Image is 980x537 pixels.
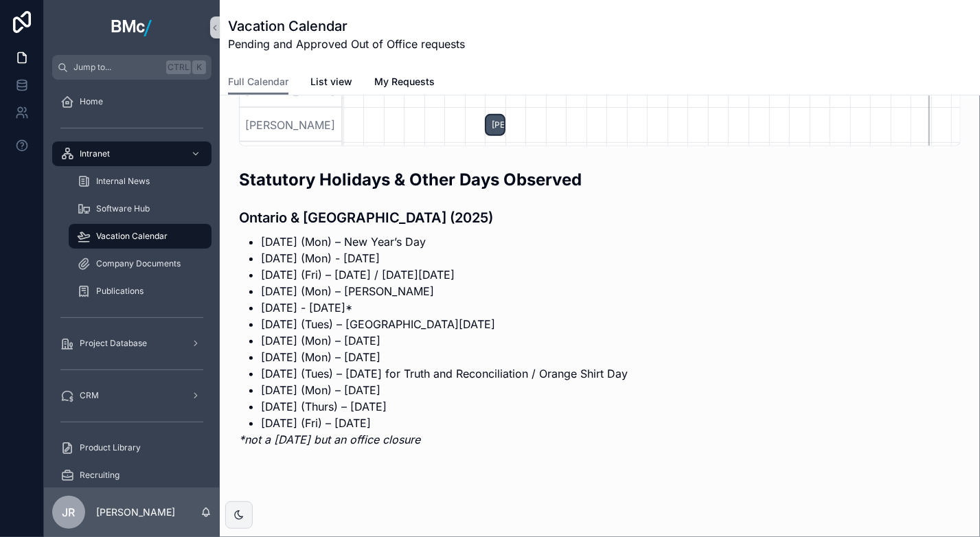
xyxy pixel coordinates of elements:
li: [DATE] (Mon) - [DATE] [261,250,961,266]
span: My Requests [374,75,435,89]
span: Publications [96,286,144,297]
span: Vacation Calendar [96,231,168,242]
a: List view [310,69,352,97]
li: [DATE] (Mon) – New Year’s Day [261,233,961,250]
li: [DATE] (Thurs) – [DATE] [261,398,961,415]
span: Home [80,96,103,107]
a: Project Database [52,331,212,356]
span: Software Hub [96,203,150,214]
li: [DATE] (Fri) – [DATE] / [DATE][DATE] [261,266,961,283]
li: [DATE] (Fri) – [DATE] [261,415,961,431]
span: JR [62,504,76,521]
li: [DATE] (Mon) – [DATE] [261,349,961,365]
div: [PERSON_NAME] [240,142,343,211]
span: Internal News [96,176,150,187]
li: [DATE] (Tues) – [DATE] for Truth and Reconciliation / Orange Shirt Day [261,365,961,382]
span: Ctrl [166,60,191,74]
div: [PERSON_NAME] [240,108,343,142]
a: Product Library [52,435,212,460]
a: Software Hub [69,196,212,221]
span: Intranet [80,148,110,159]
img: App logo [111,16,152,38]
em: *not a [DATE] but an office closure [239,433,420,446]
li: [DATE] (Mon) – [DATE] [261,332,961,349]
span: Pending and Approved Out of Office requests [228,36,465,52]
li: [DATE] - [DATE]* [261,299,961,316]
a: CRM [52,383,212,408]
a: Recruiting [52,463,212,488]
span: Project Database [80,338,147,349]
a: Company Documents [69,251,212,276]
span: Product Library [80,442,141,453]
a: My Requests [374,69,435,97]
span: K [194,62,205,73]
span: Full Calendar [228,75,288,89]
a: Full Calendar [228,69,288,95]
div: Danny Roy [485,114,505,137]
a: Home [52,89,212,114]
li: [DATE] (Mon) – [DATE] [261,382,961,398]
span: [PERSON_NAME] [486,114,504,137]
div: scrollable content [44,80,220,488]
h2: Statutory Holidays & Other Days Observed [239,168,961,191]
span: Company Documents [96,258,181,269]
span: Recruiting [80,470,119,481]
a: Vacation Calendar [69,224,212,249]
li: [DATE] (Mon) – [PERSON_NAME] [261,283,961,299]
span: CRM [80,390,99,401]
button: Jump to...CtrlK [52,55,212,80]
h3: Ontario & [GEOGRAPHIC_DATA] (2025) [239,207,961,228]
h1: Vacation Calendar [228,16,465,36]
li: [DATE] (Tues) – [GEOGRAPHIC_DATA][DATE] [261,316,961,332]
span: List view [310,75,352,89]
a: Publications [69,279,212,304]
span: Jump to... [73,62,161,73]
a: Intranet [52,141,212,166]
a: Internal News [69,169,212,194]
p: [PERSON_NAME] [96,505,175,519]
